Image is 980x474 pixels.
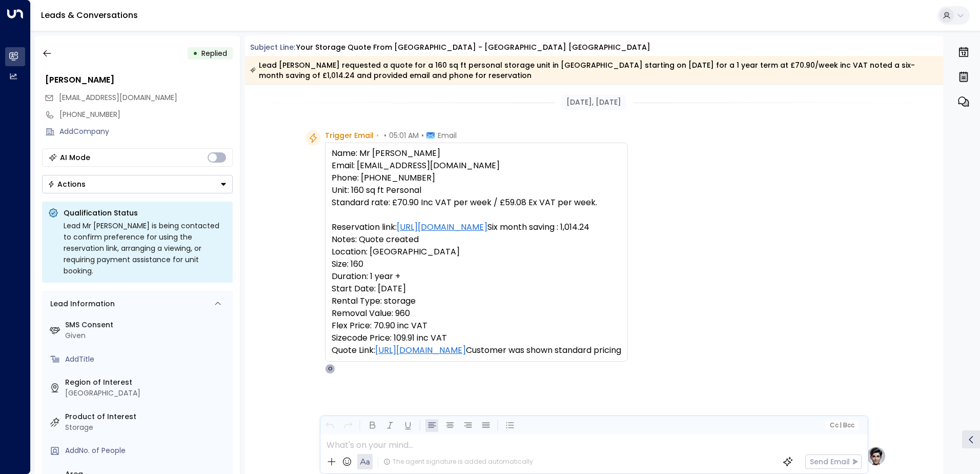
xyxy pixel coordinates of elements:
[438,130,457,141] span: Email
[375,344,466,357] a: [URL][DOMAIN_NAME]
[65,388,229,399] div: [GEOGRAPHIC_DATA]
[376,130,379,141] span: •
[41,9,138,21] a: Leads & Conversations
[193,44,198,63] div: •
[325,364,335,374] div: O
[60,152,90,163] div: AI Mode
[250,42,295,52] span: Subject Line:
[65,422,229,433] div: Storage
[840,422,842,429] span: |
[397,221,487,233] a: [URL][DOMAIN_NAME]
[389,130,419,141] span: 05:01 AM
[47,299,115,309] div: Lead Information
[59,126,233,137] div: AddCompany
[65,320,229,330] label: SMS Consent
[384,130,386,141] span: •
[64,220,227,276] div: Lead Mr [PERSON_NAME] is being contacted to confirm preference for using the reservation link, ar...
[562,95,625,110] div: [DATE], [DATE]
[250,60,937,81] div: Lead [PERSON_NAME] requested a quote for a 160 sq ft personal storage unit in [GEOGRAPHIC_DATA] s...
[383,457,533,466] div: The agent signature is added automatically
[341,419,354,432] button: Redo
[332,147,621,357] pre: Name: Mr [PERSON_NAME] Email: [EMAIL_ADDRESS][DOMAIN_NAME] Phone: [PHONE_NUMBER] Unit: 160 sq ft ...
[421,130,424,141] span: •
[59,109,233,120] div: [PHONE_NUMBER]
[825,421,858,430] button: Cc|Bcc
[65,330,229,341] div: Given
[296,42,650,53] div: Your storage quote from [GEOGRAPHIC_DATA] - [GEOGRAPHIC_DATA] [GEOGRAPHIC_DATA]
[45,74,233,86] div: [PERSON_NAME]
[201,48,227,58] span: Replied
[48,180,86,189] div: Actions
[866,446,886,466] img: profile-logo.png
[323,419,336,432] button: Undo
[42,175,233,193] button: Actions
[59,92,177,103] span: [EMAIL_ADDRESS][DOMAIN_NAME]
[59,92,177,103] span: niall.lacey@hotmail.co.uk
[65,445,229,456] div: AddNo. of People
[829,422,854,429] span: Cc Bcc
[325,130,374,141] span: Trigger Email
[42,175,233,193] div: Button group with a nested menu
[64,208,227,218] p: Qualification Status
[65,377,229,388] label: Region of Interest
[65,354,229,365] div: AddTitle
[65,411,229,422] label: Product of Interest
